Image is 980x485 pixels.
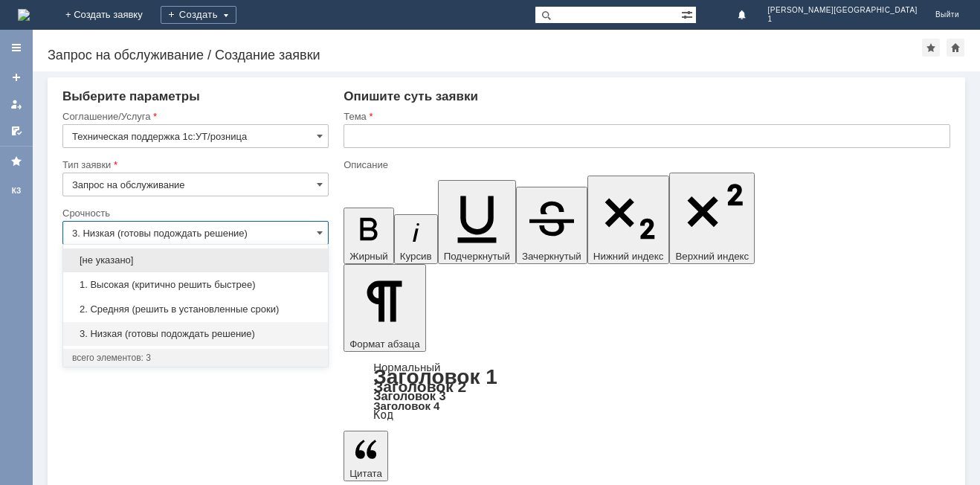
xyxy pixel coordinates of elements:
span: [не указано] [72,254,319,266]
span: 1 [768,15,918,24]
span: Цитата [349,468,382,479]
span: Зачеркнутый [522,251,581,262]
button: Подчеркнутый [438,180,516,264]
span: Формат абзаца [349,338,419,350]
img: logo [18,9,30,21]
span: Курсив [400,251,432,262]
button: Зачеркнутый [516,187,587,264]
button: Курсив [394,214,438,264]
span: 1. Высокая (критично решить быстрее) [72,279,319,291]
a: Нормальный [373,361,440,373]
a: Заголовок 1 [373,365,497,388]
span: Опишите суть заявки [344,89,478,103]
a: Мои согласования [4,119,28,143]
div: Сделать домашней страницей [947,39,964,57]
span: Верхний индекс [675,251,749,262]
div: Соглашение/Услуга [62,112,326,121]
span: Подчеркнутый [444,251,510,262]
button: Верхний индекс [669,173,755,264]
div: Срочность [62,208,326,218]
div: Тема [344,112,947,121]
div: Описание [344,160,947,170]
span: 2. Средняя (решить в установленные сроки) [72,303,319,315]
div: Формат абзаца [344,362,950,420]
button: Формат абзаца [344,264,425,352]
div: Создать [161,6,236,24]
span: Выберите параметры [62,89,200,103]
span: Расширенный поиск [681,7,696,21]
a: Код [373,408,393,422]
span: 3. Низкая (готовы подождать решение) [72,328,319,340]
button: Жирный [344,208,394,264]
a: Заголовок 2 [373,378,466,395]
button: Нижний индекс [587,176,670,264]
a: Заголовок 3 [373,389,445,402]
button: Цитата [344,431,388,481]
div: Тип заявки [62,160,326,170]
a: Заголовок 4 [373,399,439,412]
a: Мои заявки [4,92,28,116]
a: Создать заявку [4,65,28,89]
div: всего элементов: 3 [72,352,319,364]
span: Жирный [349,251,388,262]
div: КЗ [4,185,28,197]
div: Запрос на обслуживание / Создание заявки [48,48,922,62]
a: КЗ [4,179,28,203]
span: [PERSON_NAME][GEOGRAPHIC_DATA] [768,6,918,15]
a: Перейти на домашнюю страницу [18,9,30,21]
span: Нижний индекс [593,251,664,262]
div: Добавить в избранное [922,39,940,57]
